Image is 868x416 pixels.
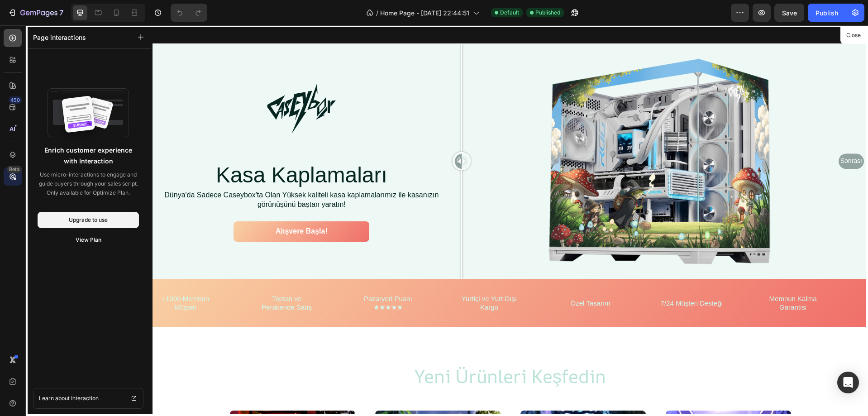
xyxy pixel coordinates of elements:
[782,9,797,17] span: Save
[842,29,864,42] button: Close
[376,8,378,18] span: /
[38,188,139,197] p: Only available for Optimize Plan.
[535,9,560,17] span: Published
[380,8,469,18] span: Home Page - [DATE] 22:44:51
[38,212,139,228] button: Upgrade to use
[7,166,22,173] div: Beta
[500,9,519,17] span: Default
[808,4,846,22] button: Publish
[69,216,108,224] div: Upgrade to use
[33,388,143,409] a: Learn about Interaction
[4,4,67,22] button: 7
[153,25,868,416] iframe: Design area
[39,394,99,403] span: Learn about Interaction
[171,4,207,22] div: Undo/Redo
[76,236,101,244] div: View Plan
[38,170,139,188] p: Use micro-interactions to engage and guide buyers through your sales script.
[774,4,804,22] button: Save
[33,33,86,42] p: Page interactions
[59,7,63,18] p: 7
[816,8,838,18] div: Publish
[38,232,139,248] button: View Plan
[837,372,859,393] div: Open Intercom Messenger
[9,96,22,104] div: 450
[39,145,137,167] p: Enrich customer experience with Interaction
